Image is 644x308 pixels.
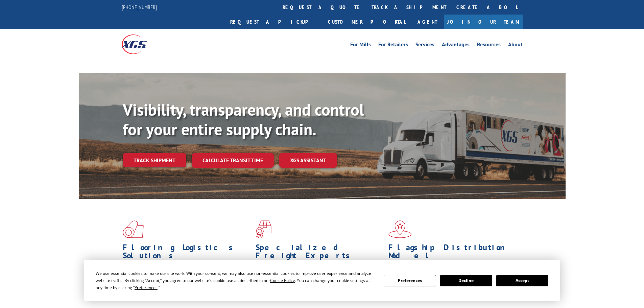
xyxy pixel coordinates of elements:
[96,270,376,291] div: We use essential cookies to make our site work. With your consent, we may also use non-essential ...
[323,15,411,29] a: Customer Portal
[378,42,408,49] a: For Retailers
[84,260,560,301] div: Cookie Consent Prompt
[388,243,516,263] h1: Flagship Distribution Model
[350,42,371,49] a: For Mills
[508,42,523,49] a: About
[256,220,271,238] img: xgs-icon-focused-on-flooring-red
[123,99,364,140] b: Visibility, transparency, and control for your entire supply chain.
[135,285,158,290] span: Preferences
[256,243,383,263] h1: Specialized Freight Experts
[415,42,434,49] a: Services
[123,153,186,167] a: Track shipment
[496,275,548,286] button: Accept
[384,275,436,286] button: Preferences
[388,220,412,238] img: xgs-icon-flagship-distribution-model-red
[270,278,295,283] span: Cookie Policy
[123,243,251,263] h1: Flooring Logistics Solutions
[279,153,337,168] a: XGS ASSISTANT
[440,275,492,286] button: Decline
[442,42,470,49] a: Advantages
[477,42,501,49] a: Resources
[444,15,523,29] a: Join Our Team
[411,15,444,29] a: Agent
[192,153,274,168] a: Calculate transit time
[122,4,157,10] a: [PHONE_NUMBER]
[123,220,144,238] img: xgs-icon-total-supply-chain-intelligence-red
[225,15,323,29] a: Request a pickup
